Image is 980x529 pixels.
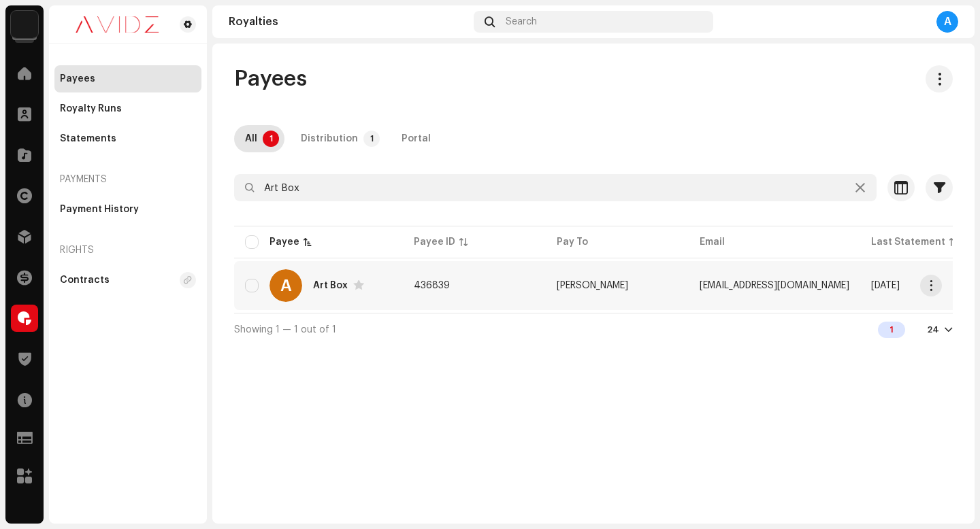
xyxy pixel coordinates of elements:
[54,234,201,267] re-a-nav-header: Rights
[313,281,348,290] div: Art Box
[60,133,116,144] div: Statements
[269,235,299,249] div: Payee
[234,174,877,201] input: Search
[60,204,139,215] div: Payment History
[936,11,958,33] div: A
[871,281,900,290] span: Jun 2025
[878,322,905,338] div: 1
[414,235,455,249] div: Payee ID
[11,11,38,38] img: 10d72f0b-d06a-424f-aeaa-9c9f537e57b6
[54,163,201,196] re-a-nav-header: Payments
[234,65,307,92] span: Payees
[263,131,279,147] p-badge: 1
[301,125,358,152] div: Distribution
[414,281,450,290] span: 436839
[506,16,537,27] span: Search
[54,196,201,223] re-m-nav-item: Payment History
[269,269,302,302] div: A
[363,131,380,147] p-badge: 1
[60,73,95,84] div: Payees
[60,16,174,33] img: 0c631eef-60b6-411a-a233-6856366a70de
[54,267,201,294] re-m-nav-item: Contracts
[234,325,336,335] span: Showing 1 — 1 out of 1
[557,281,628,290] span: Rajbir Singh
[927,324,939,335] div: 24
[402,125,431,152] div: Portal
[700,281,849,290] span: Artboxstudio7@gmail.com
[54,65,201,92] re-m-nav-item: Payees
[54,95,201,122] re-m-nav-item: Royalty Runs
[871,235,945,249] div: Last Statement
[245,125,257,152] div: All
[229,16,468,27] div: Royalties
[60,275,110,286] div: Contracts
[60,103,122,114] div: Royalty Runs
[54,125,201,152] re-m-nav-item: Statements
